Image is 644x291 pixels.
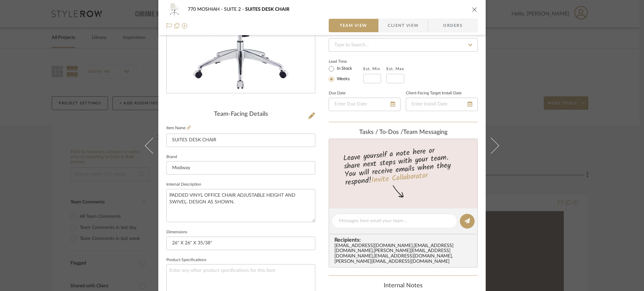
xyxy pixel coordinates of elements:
img: 60e80f3a-a312-4e1d-9b42-3611924d7c82_48x40.jpg [166,3,182,16]
label: Item Name [166,125,191,131]
input: Enter Install Date [406,98,478,111]
label: Est. Min [363,66,380,71]
div: Leave yourself a note here or share next steps with your team. You will receive emails when they ... [328,143,479,188]
input: Enter the dimensions of this item [166,237,315,250]
input: Enter Item Name [166,134,315,147]
label: Est. Max [386,66,404,71]
div: Internal Client Status [329,33,366,36]
div: Team-Facing Details [166,111,315,118]
span: Client View [388,19,419,32]
button: close [472,6,478,12]
input: Enter Brand [166,161,315,175]
div: [EMAIL_ADDRESS][DOMAIN_NAME] , [EMAIL_ADDRESS][DOMAIN_NAME] , [PERSON_NAME][EMAIL_ADDRESS][DOMAIN... [334,243,475,265]
label: Due Date [329,92,345,95]
mat-radio-group: Select item type [329,64,363,83]
div: team Messaging [329,129,478,136]
span: Tasks / To-Dos / [359,129,403,135]
input: Type to Search… [329,38,478,52]
span: SUITES DESK CHAIR [245,7,289,12]
span: Team View [340,19,367,32]
label: Product Specifications [166,258,206,262]
span: SUITE 2 [224,7,245,12]
label: Weeks [335,76,350,82]
span: Orders [436,19,470,32]
label: Internal Description [166,183,201,186]
label: Dimensions [166,231,187,234]
a: Invite Collaborator [371,170,428,187]
div: Internal Notes [329,282,478,290]
span: Recipients: [334,237,475,243]
span: 770 MOSHIAH [188,7,224,12]
label: Brand [166,155,177,159]
input: Enter Due Date [329,98,400,111]
label: Lead Time [329,58,363,64]
label: In Stock [335,66,352,72]
label: Client-Facing Target Install Date [406,92,462,95]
